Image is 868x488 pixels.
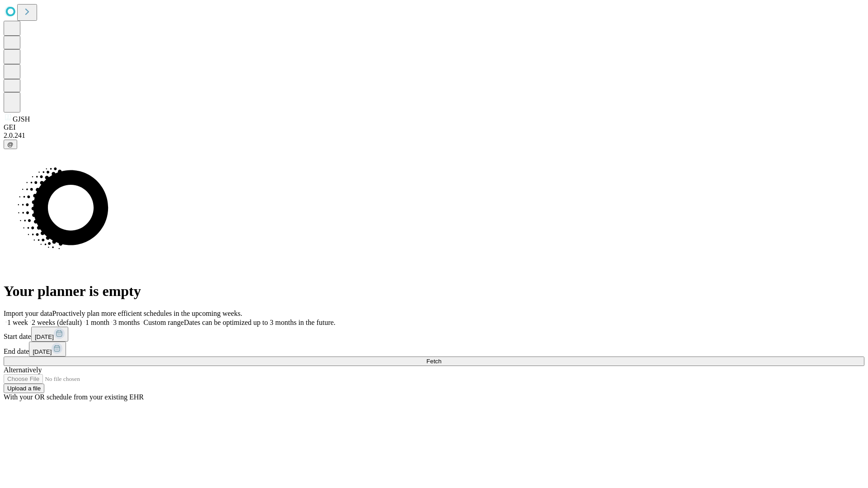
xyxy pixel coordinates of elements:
span: 1 month [85,319,109,326]
div: GEI [4,123,864,131]
span: Fetch [426,358,441,365]
button: Fetch [4,357,864,366]
button: [DATE] [29,342,66,357]
span: With your OR schedule from your existing EHR [4,393,144,401]
span: [DATE] [35,333,54,340]
div: Start date [4,327,864,342]
button: Upload a file [4,384,44,393]
span: GJSH [13,115,30,123]
div: End date [4,342,864,357]
span: Alternatively [4,366,42,374]
div: 2.0.241 [4,131,864,140]
span: Dates can be optimized up to 3 months in the future. [184,319,335,326]
span: [DATE] [33,348,52,355]
h1: Your planner is empty [4,283,864,300]
button: @ [4,140,17,149]
span: 3 months [113,319,140,326]
span: Custom range [143,319,184,326]
span: @ [7,141,14,148]
span: Import your data [4,310,52,317]
span: 1 week [7,319,28,326]
button: [DATE] [31,327,68,342]
span: 2 weeks (default) [32,319,82,326]
span: Proactively plan more efficient schedules in the upcoming weeks. [52,310,242,317]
